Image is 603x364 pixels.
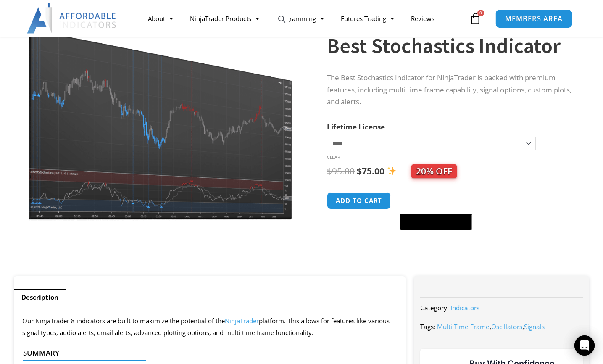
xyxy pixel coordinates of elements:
[327,154,340,160] a: Clear options
[437,322,545,331] span: , ,
[332,9,403,28] a: Futures Trading
[420,322,435,331] span: Tags:
[327,235,572,243] iframe: PayPal Message 1
[327,73,571,107] span: The Best Stochastics Indicator for NinjaTrader is packed with premium features, including multi t...
[27,3,117,34] img: LogoAI | Affordable Indicators – NinjaTrader
[225,317,259,325] a: NinjaTrader
[400,214,472,230] button: Buy with GPay
[505,15,563,22] span: MEMBERS AREA
[182,9,268,28] a: NinjaTrader Products
[450,303,479,312] a: Indicators
[437,322,490,331] a: Multi Time Frame
[140,9,468,28] nav: Menu
[524,322,545,331] a: Signals
[14,289,66,306] a: Description
[140,9,182,28] a: About
[457,6,494,31] a: 0
[268,9,332,28] a: Programming
[327,165,332,177] span: $
[22,317,390,337] span: Our NinjaTrader 8 indicators are built to maximize the potential of the platform. This allows for...
[23,349,390,357] h4: Summary
[398,191,474,211] iframe: Secure express checkout frame
[420,303,449,312] span: Category:
[495,9,572,28] a: MEMBERS AREA
[327,31,572,61] h1: Best Stochastics Indicator
[387,166,396,175] img: ✨
[574,335,595,356] div: Open Intercom Messenger
[327,122,385,132] label: Lifetime License
[327,165,355,177] bdi: 95.00
[477,10,484,16] span: 0
[327,192,391,209] button: Add to cart
[403,9,443,28] a: Reviews
[357,165,384,177] bdi: 75.00
[357,165,362,177] span: $
[411,164,457,178] span: 20% OFF
[491,322,522,331] a: Oscillators
[274,12,290,27] a: View full-screen image gallery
